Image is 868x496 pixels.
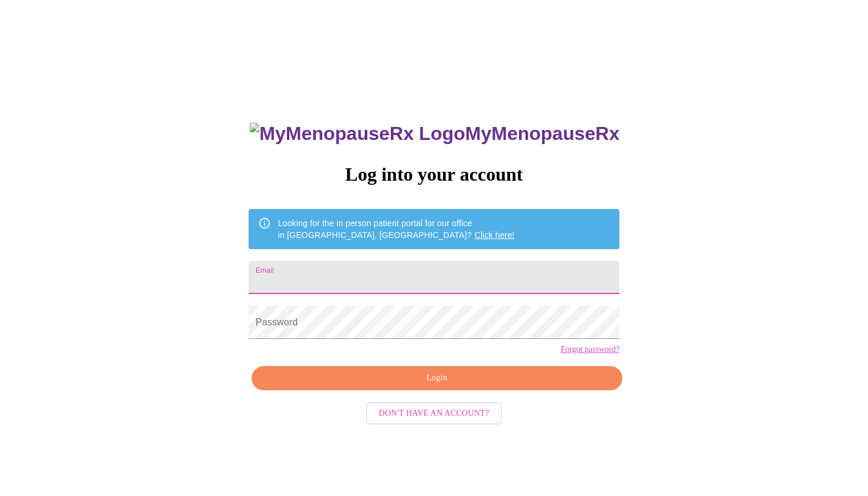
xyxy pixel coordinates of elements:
img: MyMenopauseRx Logo [250,123,465,145]
button: Login [252,366,622,390]
a: Forgot password? [560,345,619,354]
div: Looking for the in person patient portal for our office in [GEOGRAPHIC_DATA], [GEOGRAPHIC_DATA]? [278,213,515,246]
h3: Log into your account [249,164,619,185]
a: Don't have an account? [363,407,505,417]
h3: MyMenopauseRx [250,123,619,145]
button: Don't have an account? [366,402,502,425]
span: Don't have an account? [379,406,490,421]
a: Click here! [475,230,515,240]
span: Login [265,371,609,386]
